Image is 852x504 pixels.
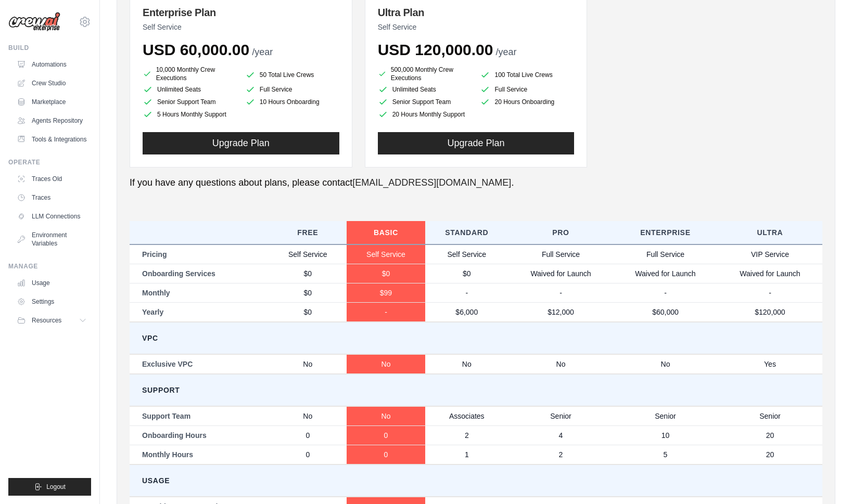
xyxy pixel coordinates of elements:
td: Self Service [269,244,347,264]
td: 2 [508,445,613,464]
th: Pro [508,221,613,244]
a: Marketplace [12,94,91,110]
li: 5 Hours Monthly Support [143,109,237,120]
iframe: Chat Widget [800,454,852,504]
a: Settings [12,293,91,310]
button: Upgrade Plan [143,132,339,154]
td: $120,000 [718,302,822,322]
li: Unlimited Seats [143,84,237,95]
a: Agents Repository [12,112,91,129]
a: Crew Studio [12,75,91,92]
td: - [425,283,508,302]
td: 0 [347,445,425,464]
a: LLM Connections [12,208,91,225]
td: Senior [613,406,718,426]
td: $12,000 [508,302,613,322]
img: Logo [8,12,60,32]
button: Upgrade Plan [378,132,575,154]
td: $0 [269,302,347,322]
li: Senior Support Team [143,97,237,107]
td: Onboarding Hours [130,425,269,445]
td: 0 [269,445,347,464]
p: If you have any questions about plans, please contact . [130,176,822,190]
th: Enterprise [613,221,718,244]
span: /year [496,47,517,57]
th: Standard [425,221,508,244]
td: 20 [718,445,822,464]
a: Tools & Integrations [12,131,91,148]
td: Waived for Launch [613,264,718,283]
span: Resources [32,316,61,325]
td: $6,000 [425,302,508,322]
li: 20 Hours Monthly Support [378,109,472,120]
td: Exclusive VPC [130,354,269,374]
p: Self Service [378,22,575,32]
li: 500,000 Monthly Crew Executions [378,66,472,82]
li: 10,000 Monthly Crew Executions [143,66,237,82]
li: Full Service [480,84,574,95]
td: Waived for Launch [718,264,822,283]
td: No [613,354,718,374]
li: Full Service [245,84,339,95]
td: Waived for Launch [508,264,613,283]
td: Monthly [130,283,269,302]
button: Resources [12,312,91,329]
td: Onboarding Services [130,264,269,283]
td: $0 [347,264,425,283]
td: 1 [425,445,508,464]
th: Ultra [718,221,822,244]
td: Yearly [130,302,269,322]
span: Logout [46,483,66,491]
a: Automations [12,56,91,73]
td: $0 [269,264,347,283]
td: 4 [508,425,613,445]
li: 10 Hours Onboarding [245,97,339,107]
td: Support [130,374,822,406]
td: No [508,354,613,374]
a: Traces [12,189,91,206]
th: Free [269,221,347,244]
button: Logout [8,478,91,496]
th: Basic [347,221,425,244]
td: No [269,354,347,374]
span: USD 120,000.00 [378,41,493,58]
span: /year [252,47,273,57]
td: Senior [508,406,613,426]
td: No [425,354,508,374]
td: VPC [130,322,822,354]
td: 20 [718,425,822,445]
td: 0 [269,425,347,445]
td: Pricing [130,244,269,264]
td: - [613,283,718,302]
td: Full Service [613,244,718,264]
td: Usage [130,464,822,497]
a: Environment Variables [12,227,91,252]
a: [EMAIL_ADDRESS][DOMAIN_NAME] [352,177,511,188]
td: No [347,354,425,374]
li: Senior Support Team [378,97,472,107]
td: $60,000 [613,302,718,322]
td: Support Team [130,406,269,426]
td: Senior [718,406,822,426]
h3: Enterprise Plan [143,5,339,20]
a: Usage [12,275,91,291]
td: - [508,283,613,302]
td: $99 [347,283,425,302]
td: Self Service [425,244,508,264]
li: 100 Total Live Crews [480,68,574,82]
td: 2 [425,425,508,445]
span: USD 60,000.00 [143,41,249,58]
td: $0 [269,283,347,302]
td: No [269,406,347,426]
td: Monthly Hours [130,445,269,464]
td: Self Service [347,244,425,264]
div: Manage [8,262,91,270]
li: Unlimited Seats [378,84,472,95]
td: Yes [718,354,822,374]
a: Traces Old [12,171,91,187]
td: 5 [613,445,718,464]
p: Self Service [143,22,339,32]
div: Operate [8,158,91,166]
td: Associates [425,406,508,426]
h3: Ultra Plan [378,5,575,20]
